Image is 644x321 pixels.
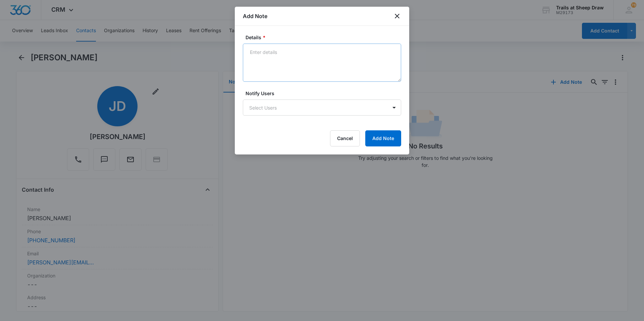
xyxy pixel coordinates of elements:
[246,90,404,97] label: Notify Users
[365,130,401,146] button: Add Note
[246,34,404,41] label: Details
[243,12,267,20] h1: Add Note
[393,12,401,20] button: close
[330,130,360,146] button: Cancel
